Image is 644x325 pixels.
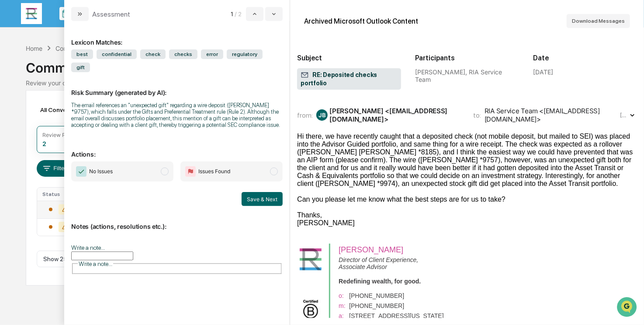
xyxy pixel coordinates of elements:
div: Communications Archive [55,45,126,52]
div: Archived Microsoft Outlook Content [304,17,418,25]
img: Checkmark [76,166,87,177]
p: Actions: [71,140,283,158]
div: All Conversations [37,103,103,117]
time: Friday, September 5, 2025 at 1:59:18 PM [620,112,629,119]
div: 2 [42,140,46,147]
div: RIA Service Team <[EMAIL_ADDRESS][DOMAIN_NAME]> [485,107,618,123]
div: Review your communication records across channels [26,79,618,87]
th: Status [37,188,82,201]
button: Download Messages [567,14,630,28]
span: RE: Deposited checks portfolio [301,71,398,87]
img: 8933085812038_c878075ebb4cc5468115_72.jpg [18,66,34,82]
span: No Issues [89,167,113,176]
p: How can we help? [9,18,159,32]
span: Write a note... [79,260,112,267]
span: Download Messages [572,18,625,24]
span: error [201,49,223,59]
img: logo [21,3,42,24]
span: [DATE] [77,119,95,126]
div: Assessment [92,10,130,18]
div: 🔎 [9,172,16,179]
span: best [71,49,93,59]
span: Pylon [87,193,106,199]
img: Flag [185,166,196,177]
span: regulatory [227,49,263,59]
a: 🗄️Attestations [60,151,112,167]
div: [PERSON_NAME] [297,219,637,227]
a: Powered byPylon [62,192,106,199]
div: [PERSON_NAME] [339,245,445,255]
div: [PHONE_NUMBER] [349,302,445,309]
span: Data Lookup [17,171,55,180]
div: 🗄️ [63,156,70,163]
div: Home [26,45,42,52]
span: Attestations [72,155,108,164]
i: Director of Client Experience, Associate Advisor [339,256,418,270]
button: See all [135,95,159,105]
div: a: [339,312,347,319]
span: to: [473,111,481,119]
span: Issues Found [198,167,230,176]
span: gift [71,63,90,72]
iframe: Open customer support [616,296,640,320]
img: Jack Rasmussen [9,110,23,124]
h2: Participants [415,54,519,62]
div: [STREET_ADDRESS][US_STATE] [349,312,445,319]
div: m: [339,302,347,309]
span: • [73,119,76,126]
div: 🖐️ [9,156,16,163]
span: confidential [97,49,137,59]
span: check [140,49,166,59]
h2: Date [533,54,637,62]
div: We're available if you need us! [39,75,120,82]
a: 🔎Data Lookup [5,168,59,184]
div: The email references an "unexpected gift" regarding a wire deposit ([PERSON_NAME] *9757), which f... [71,102,283,128]
img: 5c7d86eceaea1db9839a004b_revalue-logo-email-signature.png [300,248,322,270]
b: Redefining wealth, for good. [339,278,421,285]
div: JB [316,109,328,121]
button: Filters [37,160,75,177]
span: Preclearance [17,155,56,164]
img: 1746055101610-c473b297-6a78-478c-a979-82029cc54cd1 [17,119,24,126]
span: [PERSON_NAME] [27,119,71,126]
img: 1746055101610-c473b297-6a78-478c-a979-82029cc54cd1 [9,66,24,82]
h2: Subject [297,54,401,62]
div: [PHONE_NUMBER] [349,292,445,299]
button: Save & Next [242,192,283,206]
span: 1 [231,10,233,17]
div: o: [339,292,347,299]
div: Communications Archive [26,53,618,76]
div: Can you please let me know what the best steps are for us to take? [297,196,637,203]
span: checks [169,49,197,59]
div: Review Required [42,132,84,138]
p: Notes (actions, resolutions etc.): [71,212,283,230]
p: Risk Summary (generated by AI): [71,78,283,96]
div: Thanks, [297,211,637,219]
div: Start new chat [39,66,143,75]
span: from: [297,111,313,119]
div: [PERSON_NAME], RIA Service Team [415,68,519,83]
div: Past conversations [9,97,59,104]
div: Lexicon Matches: [71,28,283,46]
div: [DATE] [533,68,553,76]
span: / 2 [235,10,244,17]
div: [PERSON_NAME] <[EMAIL_ADDRESS][DOMAIN_NAME]> [329,107,463,123]
button: Start new chat [149,69,159,80]
label: Write a note... [71,244,105,251]
div: Hi there, we have recently caught that a deposited check (not mobile deposit, but mailed to SEI) ... [297,133,637,188]
a: 🖐️Preclearance [5,151,60,167]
